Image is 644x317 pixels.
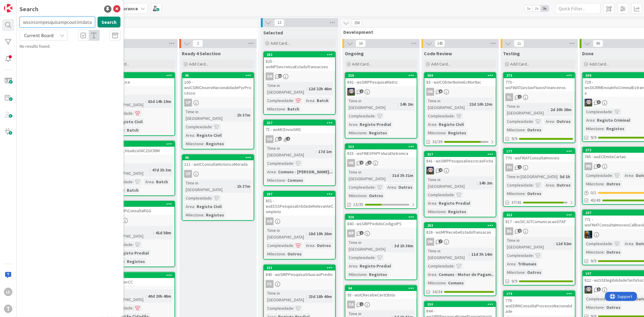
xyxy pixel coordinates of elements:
span: 6 [439,89,443,93]
div: 22d 10h 13m [468,101,494,107]
div: GN [264,72,335,80]
div: Outros [555,118,572,125]
div: 354926 - prjIC_AtualizaSIIC2SICRIM [103,141,175,155]
div: Time in [GEOGRAPHIC_DATA] [426,98,467,111]
span: 43/43 [591,197,601,203]
div: 300 [425,73,496,78]
div: Registos [447,208,468,215]
div: VM [347,159,355,167]
div: 287851 - wsEESSPesquisaEntidadeRelevanteCompleto [264,191,335,216]
span: : [436,121,437,128]
span: : [235,112,235,118]
div: Time in [GEOGRAPHIC_DATA] [266,82,306,95]
span: : [293,97,294,104]
div: Milestone [505,190,525,197]
div: Area [266,168,276,175]
div: Outros [526,126,543,133]
div: FH [505,164,513,171]
span: : [612,108,613,115]
a: 354926 - prjIC_AtualizaSIIC2SICRIMTime in [GEOGRAPHIC_DATA]:47d 3h 3mComplexidade:Area:BatchMiles... [103,141,175,196]
span: : [604,181,605,187]
span: : [203,212,204,218]
div: Area [347,121,357,128]
div: Registo Predial [358,121,392,128]
div: Registos [204,212,226,218]
span: 2 [518,165,522,169]
div: Milestone [266,177,285,184]
div: 322817 - wsSICJUTComunicacaoSITAF [504,212,575,226]
div: Complexidade [184,195,212,201]
div: LS [425,167,496,175]
span: : [604,125,605,132]
div: Area [623,172,633,179]
div: Milestone [266,106,285,112]
div: 1h 37m [235,183,252,190]
div: Time in [GEOGRAPHIC_DATA] [426,176,477,190]
a: 273773 - wsFINATGestaoFluxosFinanceirosSLTime in [GEOGRAPHIC_DATA]:2d 20h 28mComplexidade:Area:Ou... [503,72,575,143]
span: Add Card... [510,61,530,67]
a: 322817 - wsSICJUTComunicacaoSITAFBSTime in [GEOGRAPHIC_DATA]:12d 52mComplexidade:Area:TribunaisMi... [503,212,575,286]
span: 9/9 [591,134,596,141]
span: : [367,192,367,199]
div: 273 [504,73,575,78]
div: Complexidade [585,108,612,115]
div: Batch [155,178,169,185]
div: Area [304,97,314,104]
div: Outros [605,181,622,187]
div: Area [585,117,594,123]
span: : [367,130,367,136]
div: 96 [182,155,254,160]
div: 364 [106,73,175,78]
span: : [306,85,307,92]
div: 47d 3h 3m [151,167,173,173]
div: Milestone [347,192,367,199]
img: LS [426,167,434,175]
span: Support [13,1,27,8]
div: 287 [267,192,335,196]
a: 328842 - wsSIRPPesquisaMatrizLSTime in [GEOGRAPHIC_DATA]:14h 2mComplexidade:Area:Registo PredialM... [345,72,417,139]
div: 17d 1m [317,148,333,155]
span: : [477,180,478,186]
a: 326840 - wsSIRPPedidoCodigoIPSMPTime in [GEOGRAPHIC_DATA]:3d 1h 36mComplexidade:Area:Registo Pred... [345,214,417,280]
div: Milestone [585,181,604,187]
div: Time in [GEOGRAPHIC_DATA] [105,95,146,108]
div: Milestone [184,212,203,218]
div: 283 [425,223,496,228]
span: : [594,117,595,123]
span: : [124,187,125,194]
div: 233 [106,202,175,206]
span: 1 [518,95,522,99]
span: Current Board [24,32,53,38]
div: 323 [348,145,417,149]
div: 926 - prjIC_AtualizaSIIC2SICRIM [103,147,175,155]
a: 282825 - wsMPSincronizaEstadoTransacoesGNTime in [GEOGRAPHIC_DATA]:12d 22h 46mComplexidade:Area:B... [263,51,336,115]
div: 233 [103,201,175,207]
div: 2d 20h 28m [549,106,573,113]
div: Time in [GEOGRAPHIC_DATA] [505,173,557,180]
div: 323833 - wsFINESPAPFaturaEletronica [345,144,417,157]
span: : [285,106,286,112]
div: Area [144,178,154,185]
div: 282825 - wsMPSincronizaEstadoTransacoes [264,52,335,71]
div: VM [345,159,417,167]
div: 100 - wsICSIRICInsereNacionalidadePorProcesso [182,78,254,97]
div: 817 - wsSICJUTComunicacaoSITAF [504,218,575,226]
div: Complexidade [347,113,375,119]
span: : [150,167,151,173]
div: 323 [345,144,417,149]
div: 936 - prjIC_Ice [103,78,175,86]
div: 327 [425,152,496,157]
div: Complexidade [505,118,533,125]
div: 328 [345,73,417,78]
div: 273 [506,73,575,78]
a: 327841 - wsSIRPPesquisaDescricaoFichaLSTime in [GEOGRAPHIC_DATA]:14h 2mComplexidade:Area:Registo ... [424,151,496,217]
div: 12d 22h 46m [307,85,333,92]
span: : [375,184,376,191]
div: Batch [125,187,140,194]
a: 177770 - wsFINATConsultaImoveisFHTime in [GEOGRAPHIC_DATA]:5d 1hComplexidade:Area:OutrosMilestone... [503,148,575,207]
span: 3 [597,100,601,104]
div: Time in [GEOGRAPHIC_DATA] [184,180,235,193]
div: Time in [GEOGRAPHIC_DATA] [505,103,548,116]
div: 364936 - prjIC_Ice [103,73,175,86]
div: GN [264,135,335,143]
